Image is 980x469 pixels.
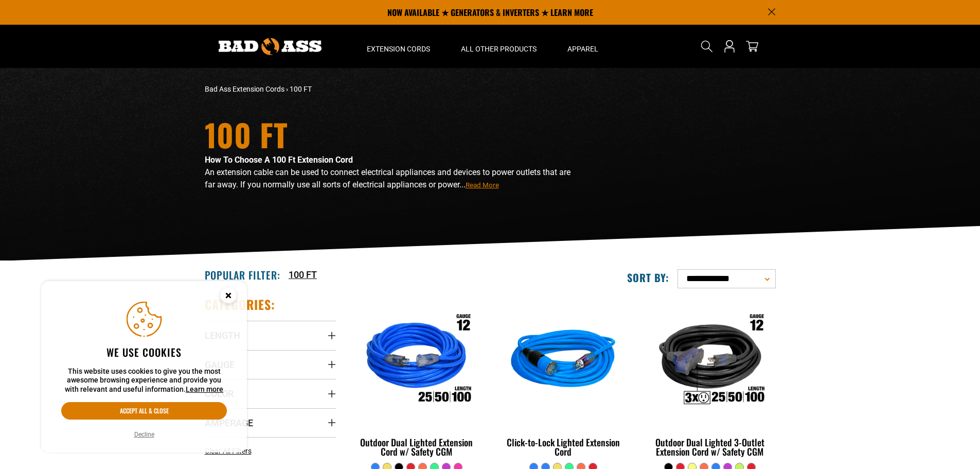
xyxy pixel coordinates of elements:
span: Apparel [567,44,598,54]
button: Accept all & close [61,402,227,420]
div: Click-to-Lock Lighted Extension Cord [497,438,629,456]
summary: Amperage [205,408,336,437]
img: Bad Ass Extension Cords [219,38,322,55]
div: Outdoor Dual Lighted 3-Outlet Extension Cord w/ Safety CGM [644,438,775,456]
a: Outdoor Dual Lighted Extension Cord w/ Safety CGM Outdoor Dual Lighted Extension Cord w/ Safety CGM [351,297,483,462]
summary: Color [205,379,336,408]
img: Outdoor Dual Lighted Extension Cord w/ Safety CGM [352,302,482,420]
span: All Other Products [461,44,537,54]
summary: Extension Cords [351,25,446,68]
img: blue [498,302,628,420]
summary: Length [205,321,336,350]
div: Outdoor Dual Lighted Extension Cord w/ Safety CGM [351,438,483,456]
a: Learn more [186,385,223,393]
summary: Apparel [552,25,614,68]
strong: How To Choose A 100 Ft Extension Cord [205,155,353,165]
h2: Popular Filter: [205,268,280,282]
img: Outdoor Dual Lighted 3-Outlet Extension Cord w/ Safety CGM [645,302,775,420]
summary: All Other Products [446,25,552,68]
span: Clear All Filters [205,447,252,455]
p: This website uses cookies to give you the most awesome browsing experience and provide you with r... [61,367,227,394]
h1: 100 FT [205,119,580,150]
a: 100 FT [289,268,317,282]
span: Extension Cords [367,44,430,54]
aside: Cookie Consent [41,281,247,453]
span: Read More [466,181,499,189]
a: Bad Ass Extension Cords [205,85,284,93]
summary: Search [699,38,715,55]
a: blue Click-to-Lock Lighted Extension Cord [497,297,629,462]
a: Outdoor Dual Lighted 3-Outlet Extension Cord w/ Safety CGM Outdoor Dual Lighted 3-Outlet Extensio... [644,297,775,462]
label: Sort by: [627,271,669,284]
summary: Gauge [205,350,336,379]
nav: breadcrumbs [205,84,580,95]
p: An extension cable can be used to connect electrical appliances and devices to power outlets that... [205,166,580,191]
span: 100 FT [290,85,312,93]
span: › [286,85,288,93]
button: Decline [131,429,157,440]
h2: We use cookies [61,345,227,359]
